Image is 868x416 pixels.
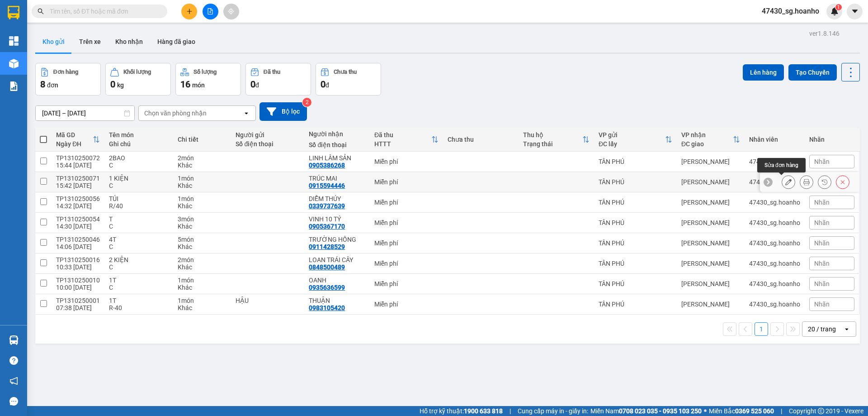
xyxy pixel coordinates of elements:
div: Khác [178,223,227,230]
th: Toggle SortBy [519,128,594,152]
div: LINH LÂM SẢN [309,154,365,162]
div: 0935636599 [309,284,345,291]
div: Người nhận [309,130,365,138]
svg: open [243,110,250,117]
div: Miễn phí [374,158,439,165]
div: [PERSON_NAME] [681,239,740,247]
div: Sửa đơn hàng [782,175,795,189]
div: ĐC giao [681,140,733,148]
span: 8 [40,79,45,90]
span: đ [255,81,259,89]
div: 0911428529 [309,243,345,250]
div: C [109,243,168,250]
div: TP1310250054 [56,215,100,223]
strong: 0708 023 035 - 0935 103 250 [619,407,702,415]
span: search [38,8,44,14]
div: Khác [178,243,227,250]
div: Khác [178,162,227,169]
span: Nhãn [814,260,830,267]
div: LINH LÂM SẢN [59,28,131,39]
div: 0848500489 [309,263,345,271]
div: Số điện thoại [309,141,365,148]
div: 1T [109,297,168,304]
span: Nhãn [814,280,830,287]
th: Toggle SortBy [594,128,677,152]
span: đơn [47,81,58,89]
div: TP1310250016 [56,256,100,263]
div: TP1310250071 [56,175,100,182]
span: Nhãn [814,199,830,206]
div: 5 món [178,236,227,243]
div: 20 / trang [808,325,836,334]
div: 2 KIỆN [109,256,168,263]
div: C [109,162,168,169]
span: Nhãn [814,239,830,247]
div: TP1310250056 [56,195,100,202]
button: caret-down [847,4,863,19]
span: Miền Bắc [709,406,774,416]
div: TP1310250046 [56,236,100,243]
div: 1 món [178,297,227,304]
div: Khác [178,182,227,189]
div: HTTT [374,140,431,148]
div: TRÚC MAI [309,175,365,182]
button: Kho gửi [35,31,72,53]
button: Số lượng16món [175,63,241,96]
div: 10:33 [DATE] [56,263,100,271]
div: TÂN PHÚ [599,178,672,186]
div: 1 món [178,175,227,182]
button: file-add [203,4,218,19]
div: TÂN PHÚ [599,260,672,267]
div: [PERSON_NAME] [681,178,740,186]
div: Ghi chú [109,140,168,148]
div: LOAN TRÁI CÂY [309,256,365,263]
strong: 1900 633 818 [464,407,503,415]
div: 10:00 [DATE] [56,284,100,291]
div: Người gửi [236,131,300,139]
div: ver 1.8.146 [809,29,840,38]
div: TÂN PHÚ [599,219,672,226]
div: C [109,284,168,291]
div: [PERSON_NAME] [681,158,740,165]
sup: 2 [302,98,311,107]
div: Miễn phí [374,178,439,186]
span: SL [87,57,99,70]
img: icon-new-feature [830,7,839,15]
span: question-circle [9,356,18,365]
div: TÂN PHÚ [599,239,672,247]
span: Hỗ trợ kỹ thuật: [420,406,503,416]
button: Tạo Chuyến [788,64,837,81]
div: TÂN PHÚ [599,199,672,206]
div: R/40 [109,202,168,210]
div: 4T [109,236,168,243]
div: Đã thu [264,69,280,75]
button: Lên hàng [743,64,784,81]
span: Gửi: [8,9,22,18]
span: Cung cấp máy in - giấy in: [518,406,588,416]
div: Miễn phí [374,301,439,308]
span: plus [186,8,193,14]
div: THUẬN [309,297,365,304]
div: Nhãn [809,136,854,143]
span: kg [117,81,124,89]
div: TRƯỜNG HỒNG [309,236,365,243]
div: Miễn phí [374,219,439,226]
div: TÂN PHÚ [599,158,672,165]
span: copyright [818,408,824,414]
div: Khác [178,304,227,311]
button: 1 [755,322,768,336]
div: 2 món [178,256,227,263]
div: 47430_sg.hoanho [749,280,800,287]
div: Đơn hàng [53,69,78,75]
span: Nhãn [814,301,830,308]
span: đ [325,81,329,89]
div: T [109,215,168,223]
div: VP gửi [599,131,665,139]
span: 0 [110,79,115,90]
div: 47430_sg.hoanho [749,158,800,165]
span: 0 [321,79,325,90]
div: 2 món [178,154,227,162]
button: Đơn hàng8đơn [35,63,101,96]
div: OANH [309,277,365,284]
div: VINH 10 TÝ [309,215,365,223]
